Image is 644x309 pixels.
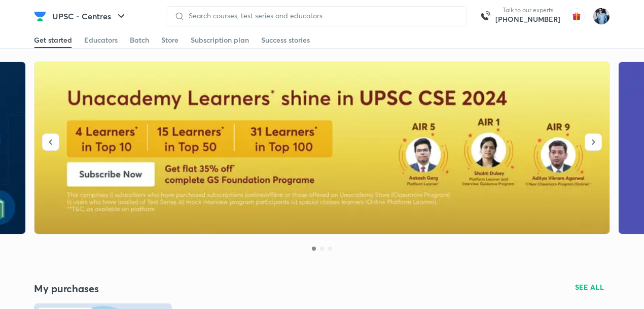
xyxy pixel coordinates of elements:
[34,32,72,48] a: Get started
[191,35,249,45] div: Subscription plan
[161,35,178,45] div: Store
[575,284,604,291] span: SEE ALL
[34,282,322,295] h4: My purchases
[261,32,310,48] a: Success stories
[130,35,149,45] div: Batch
[569,279,611,295] button: SEE ALL
[495,6,560,14] p: Talk to our experts
[34,10,46,22] img: Company Logo
[130,32,149,48] a: Batch
[495,14,560,24] a: [PHONE_NUMBER]
[84,35,118,45] div: Educators
[568,8,585,24] img: avatar
[161,32,178,48] a: Store
[84,32,118,48] a: Educators
[34,35,72,45] div: Get started
[261,35,310,45] div: Success stories
[185,12,458,20] input: Search courses, test series and educators
[593,8,610,25] img: Shipu
[191,32,249,48] a: Subscription plan
[46,6,133,26] button: UPSC - Centres
[475,6,495,26] img: call-us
